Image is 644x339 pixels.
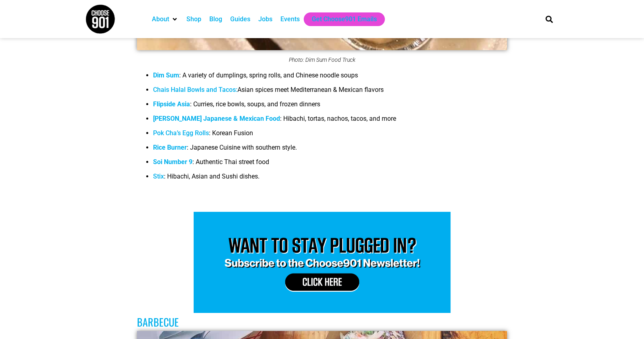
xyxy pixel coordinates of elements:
li: : Hibachi, tortas, nachos, tacos, and more [153,114,507,128]
nav: Main nav [148,12,532,26]
a: Chais Halal Bowls and Tacos: [153,86,237,93]
li: : Hibachi, Asian and Sushi dishes. [153,172,507,186]
li: : A variety of dumplings, spring rolls, and Chinese noodle soups [153,71,507,85]
a: Shop [186,14,201,24]
a: Jobs [258,14,272,24]
img: A blue background with the words want to stay plugged in? subscribe to the choose60o newsletter. ... [194,212,451,313]
a: Pok Cha’s Egg Rolls [153,129,209,137]
a: Soi Number 9 [153,158,192,166]
li: : Korean Fusion [153,128,507,143]
a: Guides [230,14,250,24]
a: Flipside Asia [153,100,190,108]
div: About [148,12,182,26]
a: Blog [209,14,222,24]
a: About [152,14,169,24]
a: Stix [153,173,164,180]
li: : Japanese Cuisine with southern style. [153,143,507,157]
a: Get Choose901 Emails [312,14,377,24]
a: Events [280,14,300,24]
div: Search [542,12,556,26]
li: Asian spices meet Mediterranean & Mexican flavors [153,85,507,99]
a: Dim Sum [153,71,179,79]
li: : Authentic Thai street food [153,157,507,172]
a: [PERSON_NAME] Japanese & Mexican Food [153,115,280,122]
a: Rice Burner [153,144,187,151]
h3: Barbecue [137,316,507,328]
figcaption: Photo: Dim Sum Food Truck [137,57,507,63]
li: : Curries, rice bowls, soups, and frozen dinners [153,99,507,114]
